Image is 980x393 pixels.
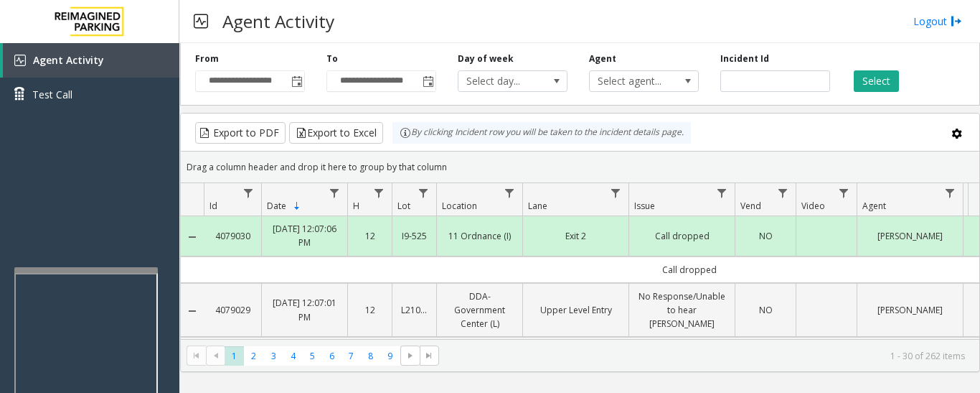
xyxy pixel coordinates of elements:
a: Issue Filter Menu [712,183,732,203]
img: infoIcon.svg [400,127,411,139]
a: Logout [913,14,962,29]
label: To [326,52,338,65]
a: Lane Filter Menu [606,183,626,203]
a: [DATE] 12:07:06 PM [270,222,339,249]
a: Exit 2 [532,229,620,243]
span: Page 9 [380,346,400,366]
span: Page 7 [341,346,361,366]
a: Agent Filter Menu [941,183,960,203]
a: H Filter Menu [369,183,389,203]
div: By clicking Incident row you will be taken to the incident details page. [392,122,691,144]
span: Lane [528,200,547,212]
a: Call dropped [638,229,726,243]
a: No Response/Unable to hear [PERSON_NAME] [638,290,726,331]
span: Select agent... [590,71,677,91]
span: Page 6 [322,346,341,366]
a: Collapse Details [181,305,204,317]
kendo-pager-info: 1 - 30 of 262 items [448,350,965,362]
label: Incident Id [720,52,769,65]
span: Toggle popup [288,71,304,91]
span: Agent Activity [33,53,104,67]
a: Collapse Details [181,231,204,243]
a: 4079030 [212,229,253,243]
a: [PERSON_NAME] [866,303,954,317]
a: 4079029 [212,303,253,317]
span: Date [267,200,286,212]
span: Test Call [32,87,72,102]
a: NO [744,303,787,317]
span: Go to the next page [400,346,420,366]
span: Go to the next page [405,350,416,361]
h3: Agent Activity [215,4,341,39]
a: [PERSON_NAME] [866,229,954,243]
span: Location [442,200,477,212]
a: Vend Filter Menu [773,183,793,203]
a: Agent Activity [3,43,179,78]
span: Id [209,200,217,212]
span: Page 5 [303,346,322,366]
button: Export to PDF [195,122,286,144]
label: From [195,52,219,65]
img: pageIcon [194,4,208,39]
span: H [353,200,359,212]
span: Page 8 [361,346,380,366]
a: Id Filter Menu [239,183,258,203]
label: Agent [589,52,616,65]
a: Lot Filter Menu [414,183,433,203]
span: Lot [397,200,410,212]
a: [DATE] 12:07:01 PM [270,296,339,323]
span: NO [759,230,773,242]
a: 11 Ordnance (I) [446,229,514,243]
span: NO [759,304,773,316]
span: Sortable [291,200,303,212]
img: 'icon' [14,55,26,66]
span: Page 1 [225,346,244,366]
div: Drag a column header and drop it here to group by that column [181,154,979,180]
span: Toggle popup [420,71,435,91]
a: 12 [357,303,383,317]
span: Page 2 [244,346,263,366]
button: Select [854,70,899,92]
a: Video Filter Menu [834,183,854,203]
a: I9-525 [401,229,428,243]
span: Page 3 [264,346,283,366]
button: Export to Excel [289,122,383,144]
a: DDA-Government Center (L) [446,290,514,331]
a: Upper Level Entry [532,303,620,317]
span: Go to the last page [423,350,435,361]
a: L21023900 [401,303,428,317]
a: Location Filter Menu [500,183,519,203]
label: Day of week [458,52,514,65]
span: Go to the last page [420,346,439,366]
span: Video [801,200,825,212]
span: Issue [634,200,655,212]
span: Page 4 [283,346,303,366]
a: NO [744,229,787,243]
span: Vend [740,200,761,212]
a: 12 [357,229,383,243]
div: Data table [181,183,979,339]
a: Date Filter Menu [325,183,344,203]
span: Select day... [458,71,545,91]
img: logout [951,14,962,29]
span: Agent [862,200,886,212]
